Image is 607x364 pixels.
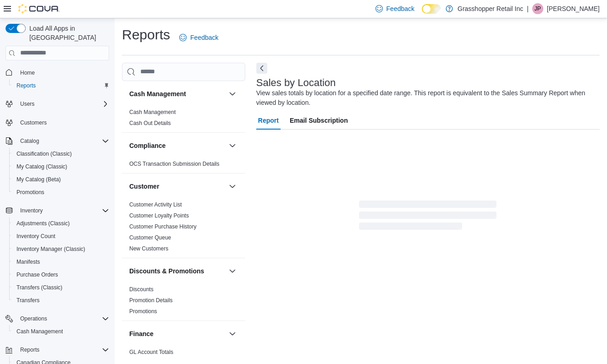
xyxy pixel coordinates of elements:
span: Purchase Orders [17,271,58,278]
a: My Catalog (Beta) [13,174,65,185]
a: Cash Out Details [129,120,171,126]
span: Customers [17,117,109,128]
div: Cash Management [122,107,245,132]
button: Users [2,98,113,110]
button: Transfers (Classic) [9,281,113,294]
a: OCS Transaction Submission Details [129,161,220,167]
p: [PERSON_NAME] [547,3,600,14]
button: Adjustments (Classic) [9,217,113,230]
button: Inventory Count [9,230,113,243]
div: Customer [122,199,245,258]
a: Reports [13,80,39,91]
span: Manifests [13,256,109,267]
button: My Catalog (Beta) [9,173,113,186]
span: Inventory Count [13,231,109,242]
a: Feedback [176,28,222,47]
a: Home [17,67,39,78]
a: Inventory Count [13,231,59,242]
span: Classification (Classic) [13,148,109,159]
span: Purchase Orders [13,269,109,280]
span: My Catalog (Beta) [17,176,61,183]
button: My Catalog (Classic) [9,160,113,173]
span: Users [20,100,34,108]
span: Users [17,98,109,109]
div: Joe Postnikoff [532,3,543,14]
span: Email Subscription [290,111,348,130]
span: Inventory Manager (Classic) [13,244,109,255]
h1: Reports [122,26,170,44]
button: Inventory [2,204,113,217]
a: Promotion Details [129,297,173,304]
span: Customers [20,119,47,126]
button: Catalog [17,136,43,147]
button: Manifests [9,255,113,268]
button: Inventory [17,205,46,216]
button: Operations [2,312,113,325]
span: Home [20,69,35,76]
a: Customer Loyalty Points [129,212,189,219]
span: Reports [17,344,109,355]
button: Finance [129,329,225,338]
button: Reports [17,344,43,355]
input: Dark Mode [422,4,441,14]
span: Inventory [20,207,43,214]
div: View sales totals by location for a specified date range. This report is equivalent to the Sales ... [256,88,595,108]
span: Catalog [20,137,39,145]
a: Purchase Orders [13,269,62,280]
p: | [527,3,529,14]
span: Cash Management [17,328,63,335]
a: Transfers (Classic) [13,282,66,293]
span: Transfers (Classic) [17,284,62,291]
span: Reports [17,82,36,89]
a: Customers [17,117,50,128]
h3: Customer [129,182,159,191]
span: Report [258,111,279,130]
a: New Customers [129,245,168,252]
a: Customer Activity List [129,201,182,208]
span: Loading [359,202,497,232]
span: Promotions [13,187,109,198]
span: Reports [20,346,39,353]
a: Manifests [13,256,44,267]
button: Operations [17,313,51,324]
a: Classification (Classic) [13,148,76,159]
span: Promotions [17,189,44,196]
span: Catalog [17,136,109,147]
span: Inventory [17,205,109,216]
button: Discounts & Promotions [227,266,238,277]
div: Discounts & Promotions [122,284,245,321]
button: Customer [227,181,238,192]
h3: Sales by Location [256,77,336,88]
a: GL Account Totals [129,349,173,355]
span: Load All Apps in [GEOGRAPHIC_DATA] [26,24,109,42]
a: Customer Queue [129,234,171,241]
span: Reports [13,80,109,91]
span: Inventory Manager (Classic) [17,245,85,253]
button: Compliance [227,140,238,151]
button: Customers [2,116,113,129]
span: Inventory Count [17,233,55,240]
span: Cash Management [13,326,109,337]
button: Purchase Orders [9,268,113,281]
button: Next [256,63,267,74]
button: Discounts & Promotions [129,266,225,276]
span: Manifests [17,258,40,266]
a: Promotions [13,187,48,198]
span: Classification (Classic) [17,150,72,158]
p: Grasshopper Retail Inc [458,3,523,14]
span: Operations [20,315,47,322]
div: Compliance [122,158,245,173]
button: Reports [2,343,113,356]
a: Inventory Manager (Classic) [13,244,89,255]
span: My Catalog (Classic) [13,161,109,172]
span: My Catalog (Beta) [13,174,109,185]
span: Adjustments (Classic) [17,220,70,227]
span: Transfers (Classic) [13,282,109,293]
button: Home [2,66,113,79]
span: Transfers [17,297,39,304]
a: My Catalog (Classic) [13,161,71,172]
button: Catalog [2,135,113,147]
a: Adjustments (Classic) [13,218,73,229]
a: Cash Management [129,109,176,115]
